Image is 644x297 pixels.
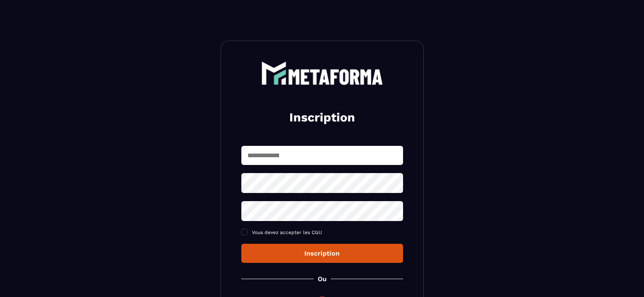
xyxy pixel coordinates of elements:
button: Inscription [241,244,403,263]
div: Inscription [248,249,397,257]
span: Vous devez accepter les CGU [252,230,322,235]
img: logo [261,61,383,85]
p: Ou [318,275,327,283]
h2: Inscription [251,109,393,126]
a: logo [241,61,403,85]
